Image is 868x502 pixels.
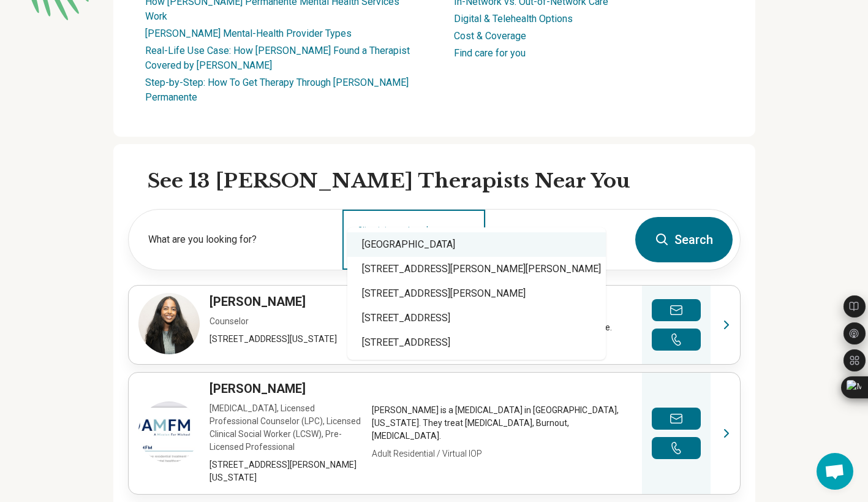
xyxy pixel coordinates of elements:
[145,28,352,39] a: [PERSON_NAME] Mental-Health Provider Types
[347,232,606,257] div: [GEOGRAPHIC_DATA]
[347,330,606,355] div: [STREET_ADDRESS]
[347,227,606,360] div: Suggestions
[454,47,526,59] a: Find care for you
[635,217,733,262] button: Search
[148,232,328,247] label: What are you looking for?
[347,257,606,281] div: [STREET_ADDRESS][PERSON_NAME][PERSON_NAME]
[652,437,701,459] button: Make a phone call
[652,299,701,321] button: Send a message
[652,329,701,351] button: Make a phone call
[454,30,526,42] a: Cost & Coverage
[145,45,410,71] a: Real-Life Use Case: How [PERSON_NAME] Found a Therapist Covered by [PERSON_NAME]
[454,13,573,25] a: Digital & Telehealth Options
[817,453,853,490] div: Open chat
[145,77,409,103] a: Step-by-Step: How To Get Therapy Through [PERSON_NAME] Permanente
[347,306,606,330] div: [STREET_ADDRESS]
[347,281,606,306] div: [STREET_ADDRESS][PERSON_NAME]
[652,408,701,430] button: Send a message
[148,169,741,194] h2: See 13 [PERSON_NAME] Therapists Near You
